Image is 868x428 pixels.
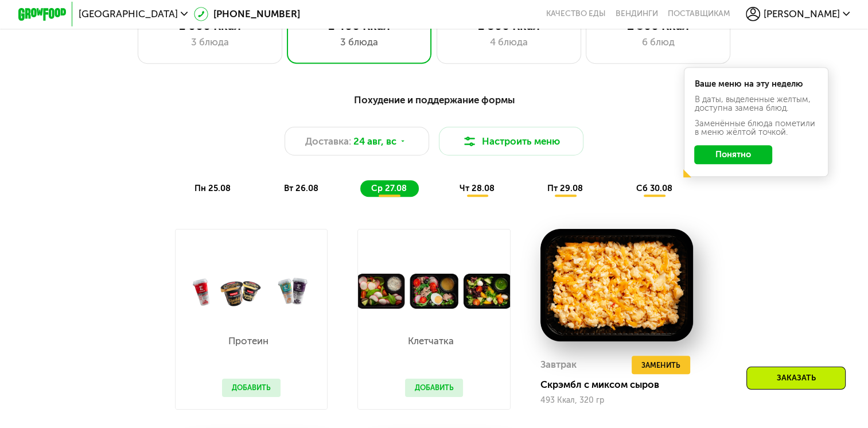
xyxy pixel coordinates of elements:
button: Настроить меню [439,127,583,155]
span: Доставка: [305,134,351,149]
div: поставщикам [668,9,730,19]
button: Добавить [405,379,464,397]
span: [PERSON_NAME] [764,9,840,19]
button: Добавить [222,379,281,397]
a: Вендинги [616,9,658,19]
div: Заменённые блюда пометили в меню жёлтой точкой. [694,119,817,136]
span: Заменить [641,359,680,371]
div: Ваше меню на эту неделю [694,80,817,88]
button: Заменить [632,356,690,374]
span: чт 28.08 [460,183,495,193]
div: 3 блюда [299,35,419,49]
div: Заказать [746,367,846,390]
div: Похудение и поддержание формы [77,92,791,107]
p: Клетчатка [405,336,457,346]
div: 6 блюд [598,35,718,49]
a: Качество еды [546,9,606,19]
div: Завтрак [540,356,577,374]
div: 3 блюда [150,35,270,49]
span: пн 25.08 [194,183,231,193]
div: 4 блюда [449,35,569,49]
div: 493 Ккал, 320 гр [540,396,693,405]
span: вт 26.08 [284,183,318,193]
button: Понятно [694,145,772,165]
a: [PHONE_NUMBER] [194,7,300,21]
span: [GEOGRAPHIC_DATA] [79,9,178,19]
div: В даты, выделенные желтым, доступна замена блюд. [694,95,817,112]
span: 24 авг, вс [353,134,396,149]
div: Скрэмбл с миксом сыров [540,379,703,391]
span: ср 27.08 [371,183,407,193]
p: Протеин [222,336,274,346]
span: сб 30.08 [636,183,672,193]
span: пт 29.08 [547,183,583,193]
